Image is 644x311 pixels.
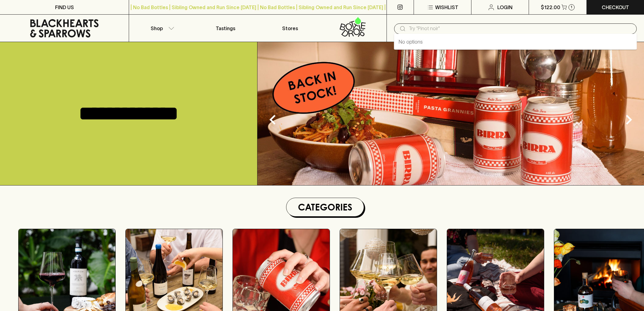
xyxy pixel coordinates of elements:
[282,25,298,32] p: Stores
[194,15,258,42] a: Tastings
[541,4,560,11] p: $122.00
[129,15,193,42] button: Shop
[261,108,285,132] button: Previous
[617,108,641,132] button: Next
[151,25,163,32] p: Shop
[258,15,322,42] a: Stores
[409,24,632,34] input: Try "Pinot noir"
[497,4,513,11] p: Login
[257,42,644,185] img: optimise
[55,4,74,11] p: FIND US
[571,5,572,9] p: 1
[435,4,458,11] p: Wishlist
[289,200,361,214] h1: Categories
[602,4,629,11] p: Checkout
[216,25,235,32] p: Tastings
[394,34,637,50] div: No options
